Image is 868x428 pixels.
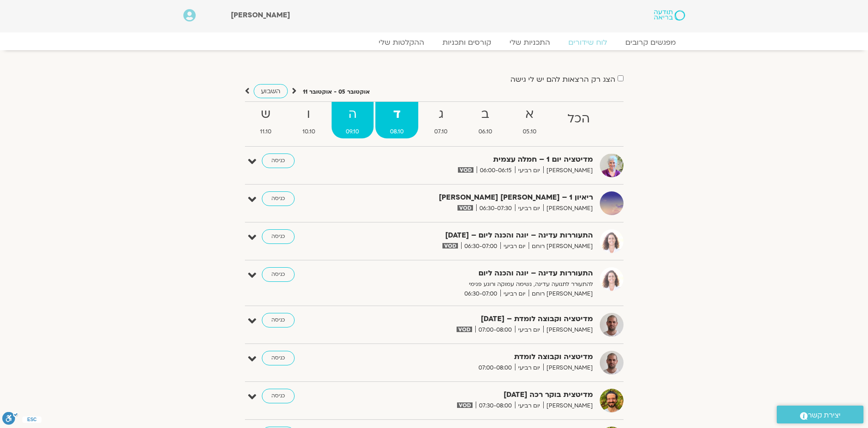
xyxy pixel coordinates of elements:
img: vodicon [442,243,457,248]
span: יום רביעי [515,204,543,213]
img: vodicon [457,327,472,332]
span: [PERSON_NAME] רוחם [529,242,593,251]
strong: מדיטציה יום 1 – חמלה עצמית [369,153,593,166]
a: ו10.10 [288,102,330,138]
strong: התעוררות עדינה – יוגה והכנה ליום [369,267,593,280]
span: 06:00-06:15 [477,166,515,175]
a: כניסה [262,229,295,244]
span: [PERSON_NAME] [543,401,593,411]
label: הצג רק הרצאות להם יש לי גישה [510,75,615,84]
span: 06:30-07:30 [476,204,515,213]
span: יצירת קשר [808,409,841,422]
span: 06:30-07:00 [461,289,500,299]
span: 11.10 [246,127,286,137]
a: ש11.10 [246,102,286,138]
span: יום רביעי [515,325,543,335]
img: vodicon [457,205,473,211]
a: כניסה [262,191,295,206]
strong: ה [332,104,374,125]
a: ההקלטות שלי [369,38,433,47]
strong: הכל [553,109,604,129]
a: כניסה [262,389,295,403]
strong: מדיטציה וקבוצה לומדת [369,351,593,363]
span: 10.10 [288,127,330,137]
span: יום רביעי [515,166,543,175]
span: 07:30-08:00 [476,401,515,411]
strong: ריאיון 1 – [PERSON_NAME] [PERSON_NAME] [369,191,593,204]
strong: ד [375,104,418,125]
a: התכניות שלי [500,38,559,47]
a: ה09.10 [332,102,374,138]
span: 08.10 [375,127,418,137]
span: יום רביעי [500,289,529,299]
strong: ב [464,104,507,125]
span: [PERSON_NAME] [543,204,593,213]
span: 07:00-08:00 [475,363,515,373]
img: vodicon [458,167,473,173]
a: קורסים ותכניות [433,38,500,47]
span: [PERSON_NAME] [543,325,593,335]
nav: Menu [183,38,685,47]
span: [PERSON_NAME] [231,10,290,20]
span: 09.10 [332,127,374,137]
a: יצירת קשר [777,406,863,423]
a: כניסה [262,153,295,168]
a: כניסה [262,313,295,328]
span: יום רביעי [515,401,543,411]
img: vodicon [457,402,472,408]
span: 06:30-07:00 [461,242,500,251]
a: א05.10 [509,102,551,138]
span: השבוע [261,87,281,95]
span: 07.10 [420,127,463,137]
strong: א [509,104,551,125]
a: ג07.10 [420,102,463,138]
span: [PERSON_NAME] [543,166,593,175]
span: [PERSON_NAME] [543,363,593,373]
a: השבוע [254,84,288,98]
a: ב06.10 [464,102,507,138]
a: מפגשים קרובים [616,38,685,47]
a: לוח שידורים [559,38,616,47]
a: ד08.10 [375,102,418,138]
span: 07:00-08:00 [475,325,515,335]
a: כניסה [262,267,295,282]
strong: ו [288,104,330,125]
p: אוקטובר 05 - אוקטובר 11 [303,87,370,97]
strong: ש [246,104,286,125]
span: [PERSON_NAME] רוחם [529,289,593,299]
span: יום רביעי [515,363,543,373]
span: 05.10 [509,127,551,137]
p: להתעורר לתנועה עדינה, נשימה עמוקה ורוגע פנימי [369,280,593,289]
strong: התעוררות עדינה – יוגה והכנה ליום – [DATE] [369,229,593,242]
span: יום רביעי [500,242,529,251]
strong: ג [420,104,463,125]
strong: מדיטצית בוקר רכה [DATE] [369,389,593,401]
a: כניסה [262,351,295,365]
strong: מדיטציה וקבוצה לומדת – [DATE] [369,313,593,325]
span: 06.10 [464,127,507,137]
a: הכל [553,102,604,138]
